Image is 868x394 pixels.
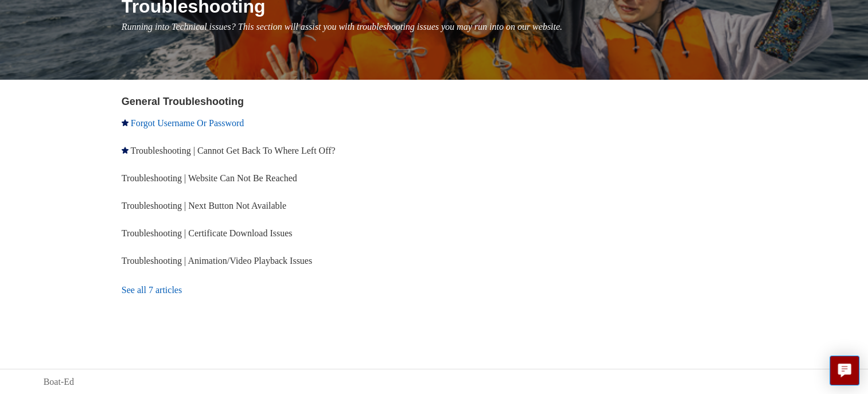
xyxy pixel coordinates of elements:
[122,119,129,126] svg: Promoted article
[830,356,859,385] button: Live chat
[44,375,74,389] a: Boat-Ed
[122,228,293,238] a: Troubleshooting | Certificate Download Issues
[122,173,297,183] a: Troubleshooting | Website Can Not Be Reached
[131,118,244,128] a: Forgot Username Or Password
[131,146,336,155] a: Troubleshooting | Cannot Get Back To Where Left Off?
[122,256,312,266] a: Troubleshooting | Animation/Video Playback Issues
[122,20,825,34] p: Running into Technical issues? This section will assist you with troubleshooting issues you may r...
[122,275,438,306] a: See all 7 articles
[122,201,286,210] a: Troubleshooting | Next Button Not Available
[122,96,244,107] a: General Troubleshooting
[122,147,129,154] svg: Promoted article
